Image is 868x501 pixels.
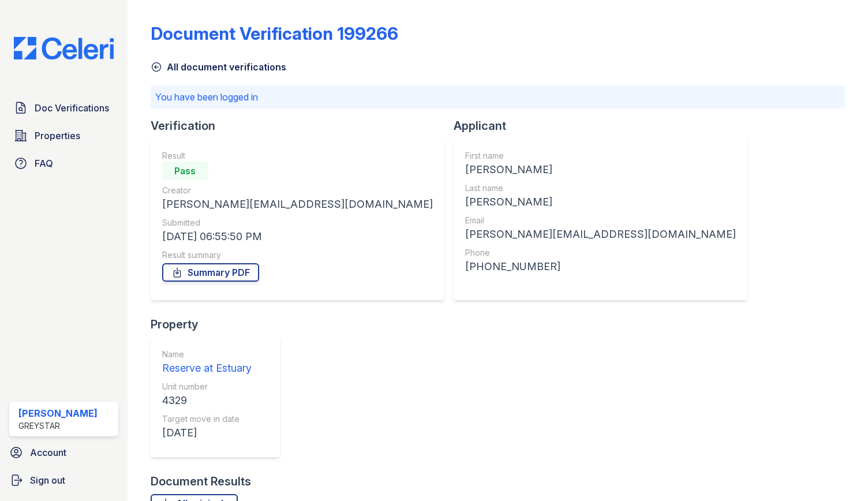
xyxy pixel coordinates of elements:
[162,196,433,212] div: [PERSON_NAME][EMAIL_ADDRESS][DOMAIN_NAME]
[465,182,736,194] div: Last name
[162,217,433,229] div: Submitted
[18,420,98,432] div: Greystar
[18,406,98,420] div: [PERSON_NAME]
[30,446,66,459] span: Account
[820,455,856,489] iframe: chat widget
[151,118,454,134] div: Verification
[465,150,736,162] div: First name
[465,259,736,275] div: [PHONE_NUMBER]
[151,23,398,44] div: Document Verification 199266
[35,156,53,170] span: FAQ
[162,360,252,376] div: Reserve at Estuary
[162,162,208,180] div: Pass
[465,162,736,178] div: [PERSON_NAME]
[465,247,736,259] div: Phone
[162,349,252,376] a: Name Reserve at Estuary
[9,96,118,119] a: Doc Verifications
[465,194,736,210] div: [PERSON_NAME]
[35,101,109,115] span: Doc Verifications
[9,152,118,175] a: FAQ
[454,118,757,134] div: Applicant
[162,150,433,162] div: Result
[151,60,286,74] a: All document verifications
[9,124,118,147] a: Properties
[162,249,433,261] div: Result summary
[155,90,840,104] p: You have been logged in
[5,37,123,59] img: CE_Logo_Blue-a8612792a0a2168367f1c8372b55b34899dd931a85d93a1a3d3e32e68fde9ad4.png
[465,215,736,226] div: Email
[162,392,252,409] div: 4329
[5,469,123,492] a: Sign out
[465,226,736,242] div: [PERSON_NAME][EMAIL_ADDRESS][DOMAIN_NAME]
[162,381,252,392] div: Unit number
[162,263,259,282] a: Summary PDF
[162,413,252,425] div: Target move in date
[151,316,289,332] div: Property
[30,473,65,487] span: Sign out
[162,425,252,441] div: [DATE]
[162,349,252,360] div: Name
[151,473,251,489] div: Document Results
[162,185,433,196] div: Creator
[162,229,433,245] div: [DATE] 06:55:50 PM
[35,129,80,143] span: Properties
[5,441,123,464] a: Account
